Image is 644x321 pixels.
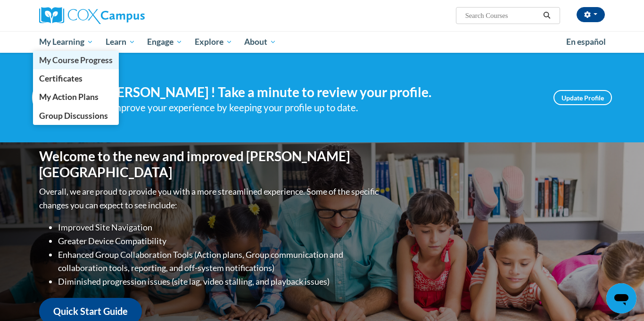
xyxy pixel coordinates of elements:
[560,32,612,52] a: En español
[553,90,612,105] a: Update Profile
[32,76,74,119] img: Profile Image
[33,88,119,106] a: My Action Plans
[33,51,119,69] a: My Course Progress
[99,31,141,53] a: Learn
[189,31,239,53] a: Explore
[89,100,539,115] div: Help improve your experience by keeping your profile up to date.
[58,234,381,248] li: Greater Device Compatibility
[39,148,381,180] h1: Welcome to the new and improved [PERSON_NAME][GEOGRAPHIC_DATA]
[606,283,636,313] iframe: Button to launch messaging window
[58,248,381,275] li: Enhanced Group Collaboration Tools (Action plans, Group communication and collaboration tools, re...
[58,275,381,288] li: Diminished progression issues (site lag, video stalling, and playback issues)
[39,7,218,24] a: Cox Campus
[25,31,619,53] div: Main menu
[89,84,539,100] h4: Hi [PERSON_NAME] ! Take a minute to review your profile.
[33,107,119,125] a: Group Discussions
[577,7,605,22] button: Account Settings
[39,36,93,48] span: My Learning
[39,74,83,83] span: Certificates
[58,221,381,234] li: Improved Site Navigation
[33,31,99,53] a: My Learning
[39,111,108,121] span: Group Discussions
[244,36,276,48] span: About
[39,92,99,102] span: My Action Plans
[39,7,145,24] img: Cox Campus
[195,36,232,48] span: Explore
[540,10,554,21] button: Search
[239,31,283,53] a: About
[464,10,540,21] input: Search Courses
[39,185,381,212] p: Overall, we are proud to provide you with a more streamlined experience. Some of the specific cha...
[141,31,189,53] a: Engage
[566,37,606,47] span: En español
[33,69,119,88] a: Certificates
[147,36,182,48] span: Engage
[39,55,113,65] span: My Course Progress
[106,36,135,48] span: Learn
